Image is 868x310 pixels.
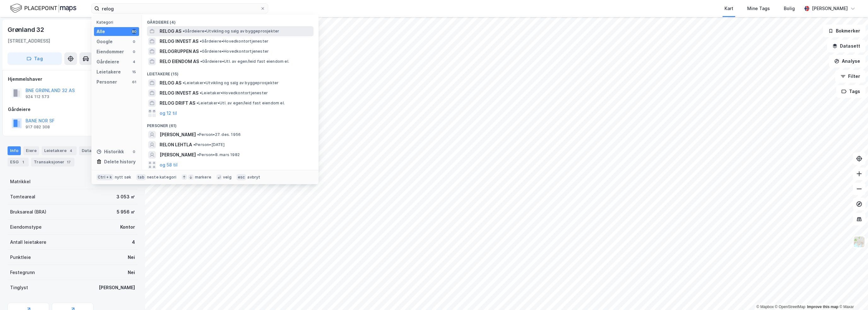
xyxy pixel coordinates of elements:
div: Kategori [97,20,139,25]
div: Leietakere (15) [142,67,319,78]
div: 4 [68,148,74,154]
div: Ctrl + k [97,174,114,180]
span: • [183,29,185,33]
div: velg [223,175,232,180]
div: 17 [66,159,72,165]
div: Eiendomstype [10,223,42,231]
div: Kontrollprogram for chat [836,280,868,310]
span: Person • 8. mars 1982 [197,152,240,157]
span: • [193,142,195,147]
div: 4 [132,59,137,64]
span: • [196,101,198,105]
div: Tinglyst [10,284,28,291]
div: avbryt [247,175,260,180]
div: Transaksjoner [31,158,74,167]
div: 0 [132,39,137,44]
a: OpenStreetMap [775,305,806,309]
div: Alle [97,28,105,35]
div: 61 [132,79,137,85]
div: Gårdeiere (4) [142,15,319,26]
span: • [200,49,202,54]
div: Matrikkel [10,178,31,185]
div: Google [97,38,113,45]
img: logo.f888ab2527a4732fd821a326f86c7f29.svg [10,3,76,14]
div: Datasett [79,146,110,155]
div: Nei [128,269,135,276]
span: • [183,80,185,85]
div: ESG [8,158,29,167]
button: og 12 til [160,109,177,117]
div: 3 053 ㎡ [116,193,135,201]
div: Bruksareal (BRA) [10,208,46,216]
span: • [200,39,202,44]
div: 1 [20,159,26,165]
div: [STREET_ADDRESS] [8,37,50,45]
span: [PERSON_NAME] [160,131,196,138]
div: 80 [132,29,137,34]
span: Gårdeiere • Utvikling og salg av byggeprosjekter [183,29,279,34]
img: Z [853,236,865,248]
div: Punktleie [10,254,31,261]
div: Personer (61) [142,118,319,130]
span: Gårdeiere • Hovedkontortjenester [200,39,268,44]
div: Festegrunn [10,269,35,276]
div: markere [195,175,211,180]
span: Leietaker • Hovedkontortjenester [200,91,268,96]
div: Tomteareal [10,193,35,201]
div: 3301-110-840-0-0 [91,178,135,185]
div: Eiere [23,146,39,155]
div: Personer [97,78,117,86]
div: Eiendommer [97,48,124,56]
div: Nei [128,254,135,261]
div: nytt søk [115,175,132,180]
span: RELON LEHTLA [160,141,192,149]
span: Person • 27. des. 1956 [197,132,241,137]
span: Leietaker • Utl. av egen/leid fast eiendom el. [196,101,285,106]
div: 0 [132,149,137,154]
button: Bokmerker [823,25,865,37]
div: Delete history [104,158,136,166]
div: 5 956 ㎡ [117,208,135,216]
div: [PERSON_NAME] [99,284,135,291]
input: Søk på adresse, matrikkel, gårdeiere, leietakere eller personer [99,4,260,13]
span: RELOGRUPPEN AS [160,48,199,55]
div: Kontor [120,223,135,231]
button: Datasett [827,40,865,52]
div: 4 [132,238,135,246]
span: RELOG DRIFT AS [160,99,195,107]
iframe: Chat Widget [836,280,868,310]
div: 924 112 573 [26,94,49,99]
span: RELOG INVEST AS [160,38,198,45]
div: Hjemmelshaver [8,75,137,83]
div: esc [237,174,246,180]
span: Gårdeiere • Utl. av egen/leid fast eiendom el. [200,59,289,64]
button: Filter [835,70,865,83]
button: Tag [8,52,62,65]
span: Gårdeiere • Hovedkontortjenester [200,49,269,54]
span: RELOG INVEST AS [160,89,198,97]
div: Bolig [784,5,795,12]
div: Kart [724,5,733,12]
div: 15 [132,69,137,74]
button: Analyse [829,55,865,67]
span: • [197,132,199,137]
div: [PERSON_NAME] [812,5,848,12]
div: Gårdeiere [97,58,119,66]
span: [PERSON_NAME] [160,151,196,159]
span: RELO EIENDOM AS [160,58,199,65]
div: neste kategori [147,175,177,180]
span: RELOG AS [160,27,181,35]
div: 917 082 308 [26,125,50,130]
div: Info [8,146,21,155]
span: • [200,91,202,95]
span: Person • [DATE] [193,142,225,147]
div: Historikk [97,148,124,155]
a: Mapbox [756,305,774,309]
div: Antall leietakere [10,238,46,246]
div: Gårdeiere [8,106,137,113]
div: Leietakere [42,146,77,155]
a: Improve this map [807,305,838,309]
div: Mine Tags [747,5,770,12]
div: tab [136,174,146,180]
button: Tags [836,85,865,98]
